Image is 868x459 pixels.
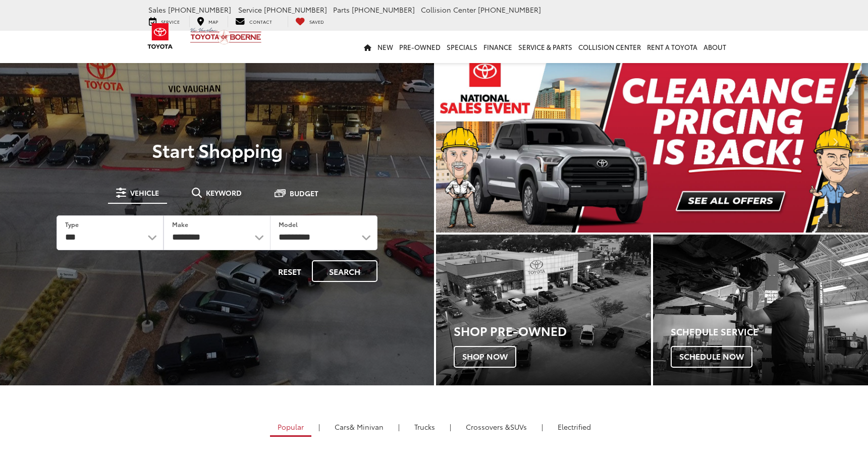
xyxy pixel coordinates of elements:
span: Service [238,5,262,15]
a: New [374,31,396,63]
span: [PHONE_NUMBER] [168,5,231,15]
p: Start Shopping [42,140,392,160]
a: Popular [270,418,311,437]
a: Map [189,16,226,27]
li: | [447,422,454,432]
a: Cars [327,418,391,435]
a: Service & Parts: Opens in a new tab [515,31,575,63]
a: Shop Pre-Owned Shop Now [436,235,651,385]
div: Toyota [653,235,868,385]
span: [PHONE_NUMBER] [478,5,541,15]
button: Search [312,260,377,282]
h4: Schedule Service [671,327,868,337]
a: Trucks [407,418,443,435]
span: Collision Center [421,5,476,15]
a: Schedule Service Schedule Now [653,235,868,385]
div: Toyota [436,235,651,385]
label: Type [65,220,79,228]
img: Toyota [141,20,179,52]
a: Home [361,31,374,63]
span: Map [208,18,218,25]
a: Pre-Owned [396,31,444,63]
li: | [539,422,546,432]
li: | [316,422,322,432]
a: Service [141,16,187,27]
span: Service [161,18,180,25]
a: Finance [480,31,515,63]
span: [PHONE_NUMBER] [264,5,327,15]
section: Carousel section with vehicle pictures - may contain disclaimers. [436,50,868,233]
img: Vic Vaughan Toyota of Boerne [190,27,262,45]
div: carousel slide number 1 of 2 [436,50,868,233]
button: Click to view previous picture. [436,71,501,212]
span: Parts [333,5,350,15]
a: SUVs [458,418,534,435]
label: Make [172,220,188,228]
li: | [396,422,402,432]
a: Specials [444,31,480,63]
a: My Saved Vehicles [288,16,332,27]
span: Crossovers & [466,422,510,432]
button: Reset [269,260,310,282]
span: Saved [309,18,324,25]
a: About [700,31,729,63]
span: Contact [249,18,272,25]
img: Clearance Pricing Is Back [436,50,868,233]
span: Shop Now [454,346,516,367]
span: Budget [290,190,318,197]
h3: Shop Pre-Owned [454,324,651,337]
span: Sales [148,5,166,15]
span: [PHONE_NUMBER] [352,5,415,15]
a: Collision Center [575,31,644,63]
a: Rent a Toyota [644,31,700,63]
span: & Minivan [350,422,384,432]
button: Click to view next picture. [803,71,868,212]
a: Contact [228,16,280,27]
span: Vehicle [130,189,159,196]
span: Keyword [206,189,242,196]
span: Schedule Now [671,346,752,367]
label: Model [279,220,298,228]
a: Electrified [550,418,599,435]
